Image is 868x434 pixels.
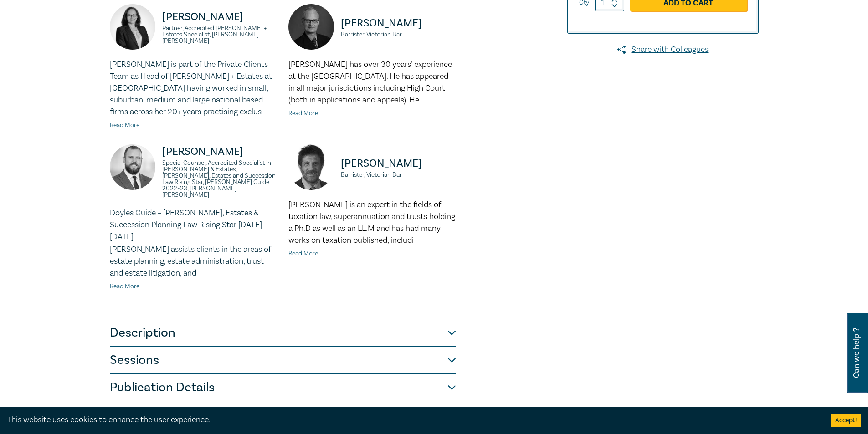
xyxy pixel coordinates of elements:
img: https://s3.ap-southeast-2.amazonaws.com/leo-cussen-store-production-content/Contacts/Michael%20Hi... [288,4,334,50]
button: Publication Details [110,374,456,401]
span: [PERSON_NAME] has over 30 years’ experience at the [GEOGRAPHIC_DATA]. He has appeared in all majo... [288,59,452,105]
span: [PERSON_NAME] is an expert in the fields of taxation law, superannuation and trusts holding a Ph.... [288,199,455,245]
p: [PERSON_NAME] [162,10,277,24]
a: Read More [110,121,139,129]
img: https://s3.ap-southeast-2.amazonaws.com/lc-presenter-images/Jack%20Conway.jpg [110,144,155,190]
small: Barrister, Victorian Bar [341,31,456,38]
a: Read More [288,109,318,117]
small: Barrister, Victorian Bar [341,172,456,178]
a: Read More [288,250,318,258]
span: Can we help ? [852,318,861,388]
button: Accept cookies [831,414,861,427]
p: [PERSON_NAME] assists clients in the areas of estate planning, estate administration, trust and e... [110,244,277,279]
small: Partner, Accredited [PERSON_NAME] + Estates Specialist, [PERSON_NAME] [PERSON_NAME] [162,25,277,44]
button: Sessions [110,347,456,374]
a: Share with Colleagues [567,44,759,56]
p: [PERSON_NAME] [341,156,456,171]
img: https://s3.ap-southeast-2.amazonaws.com/leo-cussen-store-production-content/Contacts/Naomi%20Guye... [110,4,155,50]
img: https://s3.ap-southeast-2.amazonaws.com/leo-cussen-store-production-content/Contacts/Bill%20Orow/... [288,144,334,190]
p: [PERSON_NAME] [162,144,277,159]
button: Description [110,319,456,347]
small: Special Counsel, Accredited Specialist in [PERSON_NAME] & Estates, [PERSON_NAME], Estates and Suc... [162,160,277,198]
p: Doyles Guide – [PERSON_NAME], Estates & Succession Planning Law Rising Star [DATE]-[DATE] [110,207,277,243]
p: [PERSON_NAME] is part of the Private Clients Team as Head of [PERSON_NAME] + Estates at [GEOGRAPH... [110,59,277,118]
p: [PERSON_NAME] [341,16,456,31]
a: Read More [110,282,139,291]
div: This website uses cookies to enhance the user experience. [7,414,817,426]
